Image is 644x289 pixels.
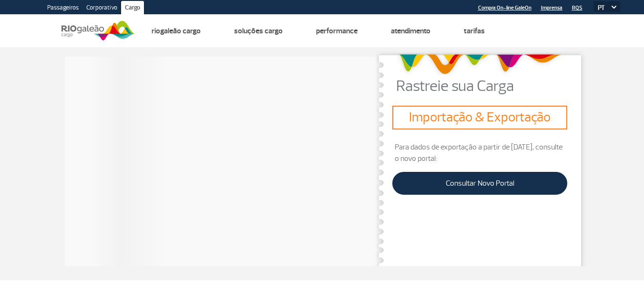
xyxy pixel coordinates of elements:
a: RQS [572,5,583,11]
a: Consultar Novo Portal [392,172,567,195]
h3: Importação & Exportação [396,110,563,126]
a: Riogaleão Cargo [152,26,201,36]
a: Compra On-line GaleOn [478,5,532,11]
a: Soluções Cargo [234,26,283,36]
a: Passageiros [43,1,82,16]
img: grafismo [395,50,564,79]
a: Performance [316,26,358,36]
a: Tarifas [464,26,485,36]
p: Para dados de exportação a partir de [DATE], consulte o novo portal: [392,141,567,164]
a: Corporativo [82,1,121,16]
a: Atendimento [391,26,430,36]
a: Cargo [121,1,144,16]
p: Rastreie sua Carga [396,79,587,94]
a: Imprensa [541,5,562,11]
